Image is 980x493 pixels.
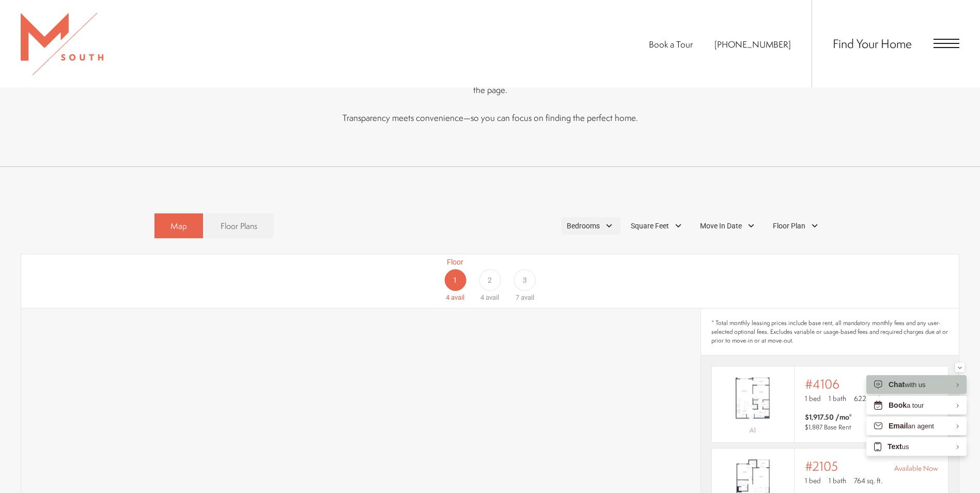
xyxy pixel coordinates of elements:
[805,393,821,404] span: 1 bed
[805,459,838,473] span: #2105
[700,221,742,232] span: Move In Date
[486,294,499,301] span: avail
[829,393,846,404] span: 1 bath
[750,426,756,435] span: A1
[854,393,883,404] span: 622 sq. ft.
[829,475,846,486] span: 1 bath
[507,257,542,303] a: Floor 3
[712,372,794,424] img: #4106 - 1 bedroom floor plan layout with 1 bathroom and 622 square feet
[805,423,851,432] span: $1,887 Base Rent
[711,319,948,345] span: * Total monthly leasing prices include base rent, all mandatory monthly fees and any user-selecte...
[894,463,938,473] span: Available Now
[805,377,839,391] span: #4106
[21,13,103,75] img: MSouth
[934,39,959,48] button: Open Menu
[521,294,534,301] span: avail
[480,294,484,301] span: 4
[523,275,527,286] span: 3
[854,475,882,486] span: 764 sq. ft.
[805,475,821,486] span: 1 bed
[711,366,948,443] a: View #4106
[714,38,791,50] a: Call Us at 813-570-8014
[221,220,257,232] span: Floor Plans
[805,412,852,422] span: $1,917.50 /mo*
[833,35,912,52] a: Find Your Home
[516,294,519,301] span: 7
[631,221,669,232] span: Square Feet
[473,257,507,303] a: Floor 2
[649,38,693,50] a: Book a Tour
[206,110,774,125] p: Transparency meets convenience—so you can focus on finding the perfect home.
[714,38,791,50] span: [PHONE_NUMBER]
[170,220,187,232] span: Map
[567,221,600,232] span: Bedrooms
[773,221,805,232] span: Floor Plan
[488,275,492,286] span: 2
